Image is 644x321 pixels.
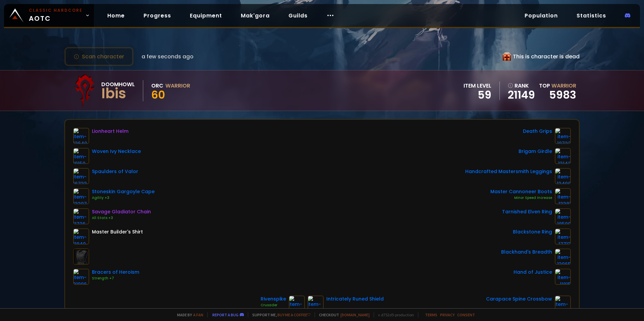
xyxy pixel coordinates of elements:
[173,312,203,317] span: Made by
[502,208,552,215] div: Tarnished Elven Ring
[519,148,552,155] div: Brigam Girdle
[73,128,89,144] img: item-12640
[464,90,491,100] div: 59
[101,89,135,99] div: Ibis
[138,9,176,22] a: Progress
[513,228,552,235] div: Blackstone Ring
[92,269,139,276] div: Bracers of Heroism
[142,52,194,61] span: a few seconds ago
[555,249,571,265] img: item-13965
[92,168,138,175] div: Spaulders of Valor
[277,312,311,317] a: Buy me a coffee
[73,188,89,204] img: item-13397
[64,47,133,66] button: Scan character
[374,312,414,317] span: v. d752d5 - production
[92,215,151,221] div: All Stats +3
[501,249,552,256] div: Blackhand's Breadth
[514,269,552,276] div: Hand of Justice
[555,228,571,245] img: item-17713
[29,7,83,13] small: Classic Hardcore
[73,228,89,245] img: item-11840
[326,296,384,303] div: Intricately Runed Shield
[555,269,571,285] img: item-11815
[248,312,311,317] span: Support me,
[465,168,552,175] div: Handcrafted Mastersmith Leggings
[486,296,552,303] div: Carapace Spine Crossbow
[555,128,571,144] img: item-18722
[539,82,576,90] div: Top
[519,9,563,22] a: Population
[193,312,203,317] a: a fan
[102,9,130,22] a: Home
[490,188,552,195] div: Master Cannoneer Boots
[184,9,227,22] a: Equipment
[283,9,313,22] a: Guilds
[92,148,141,155] div: Woven Ivy Necklace
[92,188,155,195] div: Stoneskin Gargoyle Cape
[92,208,151,215] div: Savage Gladiator Chain
[212,312,238,317] a: Report a bug
[508,82,535,90] div: rank
[503,52,580,61] div: This is character is dead
[261,303,286,308] div: Crusader
[457,312,475,317] a: Consent
[571,9,611,22] a: Statistics
[523,128,552,135] div: Death Grips
[555,296,571,312] img: item-18738
[549,87,576,102] a: 5983
[92,128,128,135] div: Lionheart Helm
[73,269,89,285] img: item-21996
[308,296,324,312] img: item-18696
[73,168,89,184] img: item-16733
[92,195,155,201] div: Agility +3
[261,296,286,303] div: Rivenspike
[315,312,370,317] span: Checkout
[151,82,163,90] div: Orc
[555,188,571,204] img: item-13381
[4,4,94,27] a: Classic HardcoreAOTC
[555,168,571,184] img: item-13498
[101,80,135,89] div: Doomhowl
[425,312,437,317] a: Terms
[73,148,89,164] img: item-19159
[440,312,454,317] a: Privacy
[555,148,571,164] img: item-13142
[555,208,571,224] img: item-18500
[551,82,576,90] span: Warrior
[151,87,165,102] span: 60
[165,82,190,90] div: Warrior
[235,9,275,22] a: Mak'gora
[340,312,370,317] a: [DOMAIN_NAME]
[73,208,89,224] img: item-11726
[464,82,491,90] div: item level
[92,276,139,281] div: Strength +7
[508,90,535,100] a: 21149
[29,7,83,23] span: AOTC
[289,296,305,312] img: item-13286
[490,195,552,201] div: Minor Speed Increase
[92,228,143,235] div: Master Builder's Shirt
